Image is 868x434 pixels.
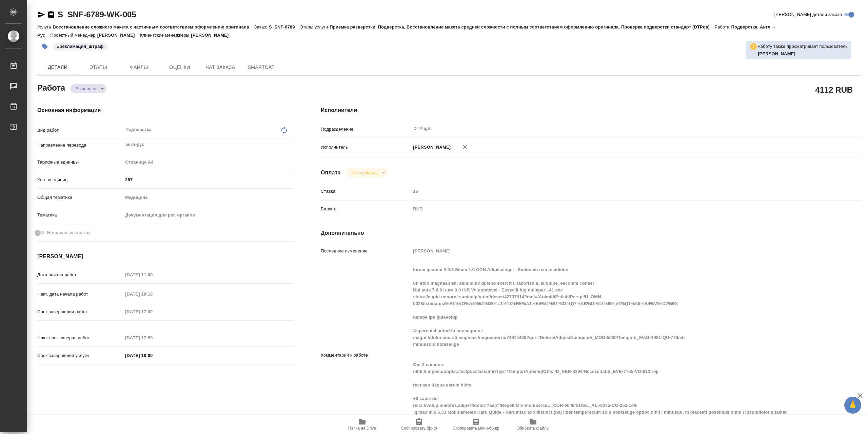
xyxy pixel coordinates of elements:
div: RUB [411,203,815,215]
input: Пустое поле [123,289,182,299]
p: Работу также просматривает пользователь [757,43,848,50]
p: Полушина Алена [758,51,848,57]
div: Документация для рег. органов [123,209,294,221]
h2: Работа [37,81,65,93]
span: Папка на Drive [348,426,376,431]
p: Этапы услуги [300,24,330,30]
div: Выполнен [346,168,388,177]
p: Дата начала работ [37,271,123,278]
p: Тематика [37,212,123,219]
p: Услуга [37,24,53,30]
p: [PERSON_NAME] [97,33,140,38]
button: Обновить файлы [505,415,561,434]
span: [PERSON_NAME] детали заказа [774,11,842,18]
span: Обновить файлы [517,426,550,431]
h2: 4112 RUB [815,84,853,95]
button: Папка на Drive [334,415,391,434]
p: Факт. срок заверш. работ [37,335,123,341]
p: Кол-во единиц [37,176,123,183]
p: Проектный менеджер [50,33,97,38]
p: Общая тематика [37,194,123,201]
input: Пустое поле [411,186,815,196]
span: Детали [41,63,74,72]
span: Этапы [82,63,115,72]
div: Страница А4 [123,156,294,168]
p: Направление перевода [37,142,123,149]
p: Подразделение [321,126,411,133]
h4: Дополнительно [321,229,861,237]
p: Срок завершения работ [37,308,123,315]
h4: Основная информация [37,106,294,114]
b: [PERSON_NAME] [758,51,795,56]
p: Срок завершения услуги [37,352,123,359]
button: Удалить исполнителя [457,139,472,154]
div: Медицина [123,192,294,203]
span: рекламация_штраф [52,43,108,49]
p: Клиентские менеджеры [140,33,191,38]
span: Чат заказа [204,63,237,72]
p: S_SNF-6789 [269,24,300,30]
button: Добавить тэг [37,39,52,54]
p: Восстановление сложного макета с частичным соответствием оформлению оригинала [53,24,254,30]
div: Выполнен [70,84,106,93]
span: Скопировать мини-бриф [453,426,499,431]
button: Выполнен [74,86,98,92]
p: Работа [715,24,731,30]
input: Пустое поле [123,307,182,317]
span: SmartCat [245,63,277,72]
input: ✎ Введи что-нибудь [123,351,182,360]
button: 🙏 [844,397,861,414]
span: Нотариальный заказ [47,229,90,236]
p: [PERSON_NAME] [191,33,234,38]
button: Скопировать ссылку [47,11,55,19]
button: Скопировать ссылку для ЯМессенджера [37,11,45,19]
button: Скопировать мини-бриф [448,415,505,434]
p: Последнее изменение [321,248,411,254]
p: Валюта [321,206,411,212]
input: Пустое поле [411,246,815,256]
p: Заказ: [254,24,269,30]
p: Тарифные единицы [37,159,123,166]
p: Ставка [321,188,411,195]
p: Факт. дата начала работ [37,291,123,298]
button: Скопировать бриф [391,415,448,434]
h4: Оплата [321,169,341,177]
p: Вид работ [37,127,123,134]
input: Пустое поле [123,333,182,343]
p: Приемка разверстки, Подверстка, Восстановление макета средней сложности с полным соответствием оф... [330,24,715,30]
button: Не оплачена [350,170,380,176]
a: S_SNF-6789-WK-005 [58,10,136,19]
input: ✎ Введи что-нибудь [123,175,294,185]
h4: [PERSON_NAME] [37,252,294,261]
span: Оценки [163,63,196,72]
span: Скопировать бриф [401,426,437,431]
span: 🙏 [847,398,859,412]
p: [PERSON_NAME] [411,144,451,151]
p: #рекламация_штраф [57,43,104,50]
span: Файлы [123,63,155,72]
p: Исполнитель [321,144,411,151]
input: Пустое поле [123,270,182,280]
p: Комментарий к работе [321,352,411,359]
h4: Исполнители [321,106,861,114]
